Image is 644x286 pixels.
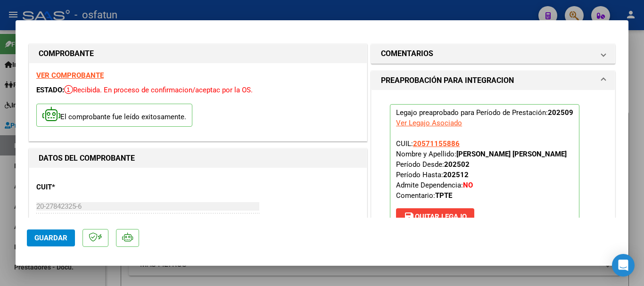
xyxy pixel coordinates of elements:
mat-expansion-panel-header: PREAPROBACIÓN PARA INTEGRACION [372,71,615,90]
span: 20571155886 [413,139,460,148]
p: El comprobante fue leído exitosamente. [36,104,192,127]
strong: TPTE [435,191,452,200]
span: CUIL: Nombre y Apellido: Período Desde: Período Hasta: Admite Dependencia: [396,139,567,200]
span: ESTADO: [36,86,64,94]
button: Quitar Legajo [396,208,474,225]
span: Recibida. En proceso de confirmacion/aceptac por la OS. [64,86,253,94]
mat-icon: save [404,211,415,222]
strong: DATOS DEL COMPROBANTE [39,154,135,163]
strong: NO [463,181,473,189]
strong: 202509 [548,108,573,117]
div: PREAPROBACIÓN PARA INTEGRACION [372,90,615,251]
mat-expansion-panel-header: COMENTARIOS [372,44,615,63]
span: Quitar Legajo [404,212,467,221]
button: Guardar [27,229,75,246]
p: Legajo preaprobado para Período de Prestación: [390,104,579,229]
a: VER COMPROBANTE [36,71,104,80]
p: CUIT [36,182,133,193]
strong: [PERSON_NAME] [PERSON_NAME] [456,150,567,158]
strong: 202502 [444,160,470,169]
strong: COMPROBANTE [39,49,94,58]
h1: COMENTARIOS [381,48,433,59]
span: Comentario: [396,191,452,200]
h1: PREAPROBACIÓN PARA INTEGRACION [381,75,514,86]
div: Open Intercom Messenger [612,254,635,277]
strong: 202512 [443,171,469,179]
span: Guardar [34,234,67,242]
div: Ver Legajo Asociado [396,118,462,128]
